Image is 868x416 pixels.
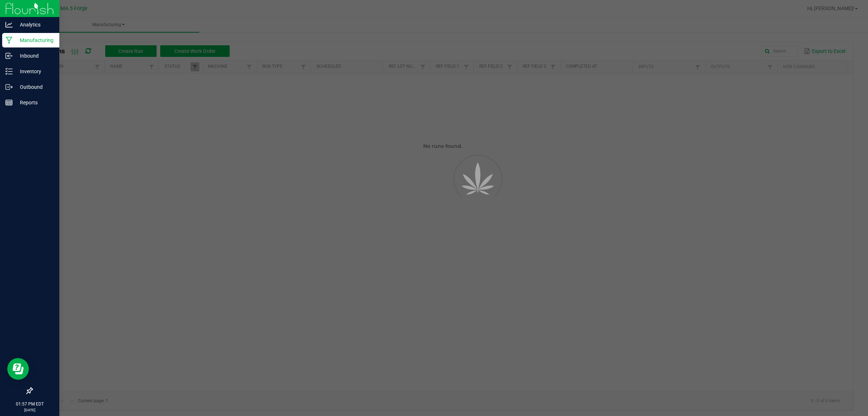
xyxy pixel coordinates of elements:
inline-svg: Reports [5,99,13,106]
iframe: Resource center [7,358,29,380]
p: Outbound [13,83,56,91]
p: Inventory [13,67,56,76]
p: [DATE] [3,407,56,413]
p: Analytics [13,20,56,29]
p: Inbound [13,51,56,60]
inline-svg: Manufacturing [5,37,13,44]
inline-svg: Analytics [5,21,13,28]
p: Reports [13,98,56,107]
inline-svg: Inventory [5,68,13,75]
inline-svg: Inbound [5,52,13,59]
p: Manufacturing [13,36,56,45]
inline-svg: Outbound [5,83,13,91]
p: 01:57 PM EDT [3,401,56,407]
